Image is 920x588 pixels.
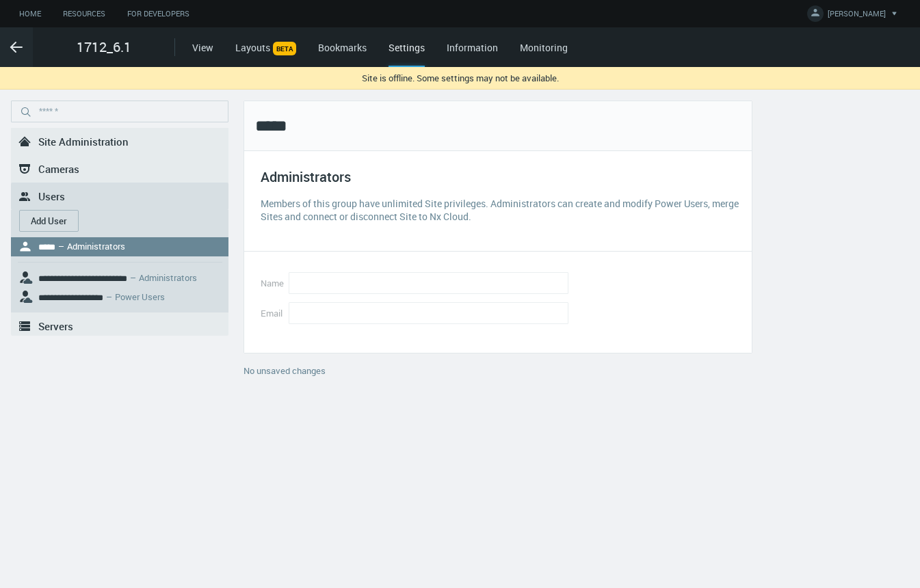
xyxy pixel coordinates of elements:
[58,240,64,252] span: –
[192,41,213,54] a: View
[139,271,197,284] nx-search-highlight: Administrators
[244,364,752,386] div: No unsaved changes
[828,8,886,24] span: [PERSON_NAME]
[77,37,131,57] span: 1712_6.1
[106,291,112,303] span: –
[8,5,52,23] a: Home
[38,189,65,203] span: Users
[318,41,367,54] a: Bookmarks
[261,197,740,223] div: Members of this group have unlimited Site privileges. Administrators can create and modify Power ...
[19,210,79,232] button: Add User
[261,302,283,324] label: Email
[67,240,125,252] nx-search-highlight: Administrators
[130,271,136,284] span: –
[447,41,498,54] a: Information
[115,291,165,303] nx-search-highlight: Power Users
[261,168,740,197] div: Administrators
[362,72,559,83] div: Site is offline. Some settings may not be available.
[38,319,73,333] span: Servers
[52,5,116,23] a: Resources
[235,41,296,54] a: LayoutsBETA
[38,135,129,148] span: Site Administration
[520,41,568,54] a: Monitoring
[116,5,200,23] a: For Developers
[273,42,296,55] span: BETA
[261,272,283,294] label: Name
[389,40,425,67] div: Settings
[38,162,79,176] span: Cameras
